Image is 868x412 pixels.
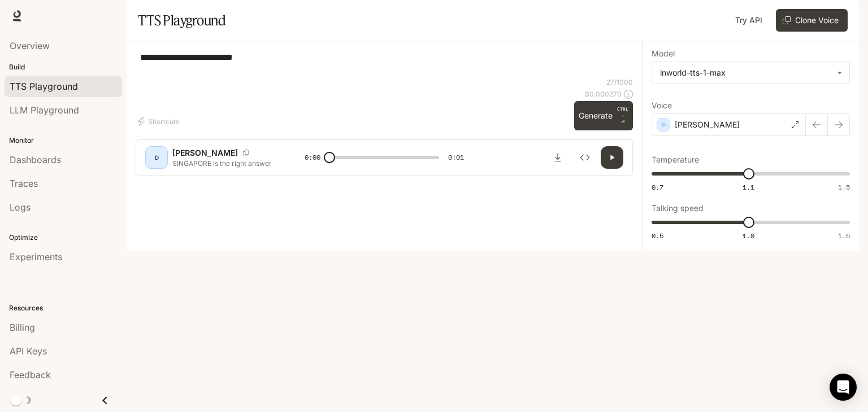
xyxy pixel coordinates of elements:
div: inworld-tts-1-max [652,62,849,84]
span: 0.5 [652,231,663,240]
button: GenerateCTRL +⏎ [574,101,633,130]
h1: TTS Playground [138,9,225,32]
span: 1.5 [838,182,850,192]
span: 0:01 [448,152,464,163]
span: 0.7 [652,182,663,192]
button: Download audio [546,146,569,169]
button: Shortcuts [136,112,184,130]
p: $ 0.000270 [585,89,622,99]
span: 1.1 [743,182,754,192]
div: Open Intercom Messenger [830,374,857,401]
p: Voice [652,102,672,109]
span: 1.5 [838,231,850,240]
p: [PERSON_NAME] [172,147,238,159]
p: [PERSON_NAME] [675,119,740,130]
p: Model [652,50,675,58]
p: 27 / 1000 [606,77,633,87]
p: Temperature [652,156,699,164]
div: D [147,148,166,166]
p: ⏎ [617,106,628,126]
span: 1.0 [743,231,754,240]
p: SINGAPORE is the right answer [172,159,277,168]
span: 0:00 [305,152,320,163]
div: inworld-tts-1-max [660,67,831,78]
p: CTRL + [617,106,628,119]
button: Copy Voice ID [238,150,254,156]
p: Talking speed [652,204,704,212]
a: Try API [731,9,767,32]
button: Inspect [574,146,596,169]
button: Clone Voice [776,9,848,32]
